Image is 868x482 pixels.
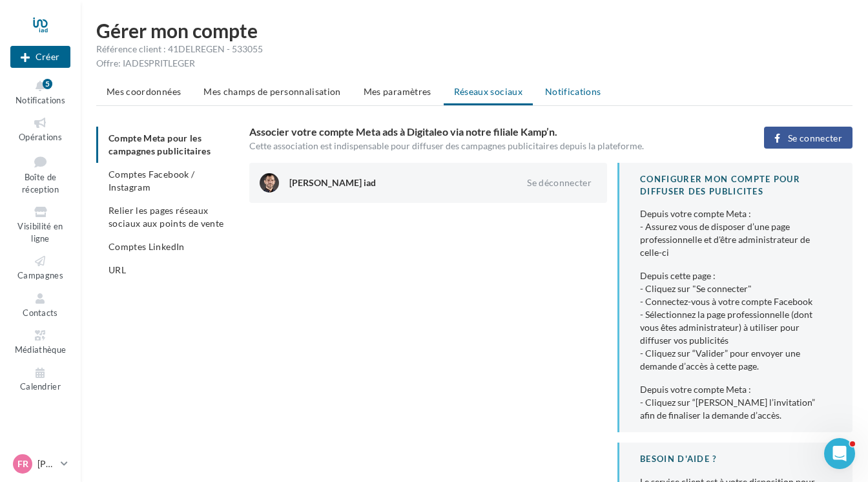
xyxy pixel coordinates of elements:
[10,76,70,108] button: Notifications 5
[10,289,70,320] a: Contacts
[17,270,63,280] span: Campagnes
[43,79,52,89] div: 5
[107,86,181,97] span: Mes coordonnées
[640,453,832,465] div: BESOIN D'AIDE ?
[364,86,431,97] span: Mes paramètres
[108,205,223,229] span: Relier les pages réseaux sociaux aux points de vente
[640,207,832,259] div: Depuis votre compte Meta : - Assurez vous de disposer d’une page professionnelle et d'être admini...
[10,151,70,198] a: Boîte de réception
[522,175,597,191] button: Se déconnecter
[96,21,852,40] h1: Gérer mon compte
[203,86,341,97] span: Mes champs de personnalisation
[108,264,126,275] span: URL
[10,363,70,395] a: Calendrier
[640,383,832,422] div: Depuis votre compte Meta : - Cliquez sur “[PERSON_NAME] l’invitation” afin de finaliser la demand...
[17,457,28,470] span: FR
[108,241,185,252] span: Comptes LinkedIn
[23,308,58,318] span: Contacts
[640,269,832,373] div: Depuis cette page : - Cliquez sur "Se connecter" - Connectez-vous à votre compte Facebook - Sélec...
[10,113,70,145] a: Opérations
[96,57,852,70] div: Offre: IADESPRITLEGER
[96,43,852,56] div: Référence client : 41DELREGEN - 533055
[249,140,730,152] div: Cette association est indispensable pour diffuser des campagnes publicitaires depuis la plateforme.
[15,95,65,105] span: Notifications
[10,326,70,357] a: Médiathèque
[22,172,59,194] span: Boîte de réception
[764,127,852,149] button: Se connecter
[10,251,70,283] a: Campagnes
[10,46,70,68] div: Nouvelle campagne
[249,127,730,137] h3: Associer votre compte Meta ads à Digitaleo via notre filiale Kamp’n.
[19,132,62,142] span: Opérations
[824,438,855,469] iframe: Intercom live chat
[289,176,493,189] div: [PERSON_NAME] iad
[108,169,194,193] span: Comptes Facebook / Instagram
[545,86,601,97] span: Notifications
[10,452,70,476] a: FR [PERSON_NAME]
[15,344,67,355] span: Médiathèque
[20,382,61,392] span: Calendrier
[788,133,842,143] span: Se connecter
[10,202,70,246] a: Visibilité en ligne
[17,221,63,244] span: Visibilité en ligne
[10,46,70,68] button: Créer
[640,173,832,197] div: CONFIGURER MON COMPTE POUR DIFFUSER DES PUBLICITES
[37,457,56,470] p: [PERSON_NAME]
